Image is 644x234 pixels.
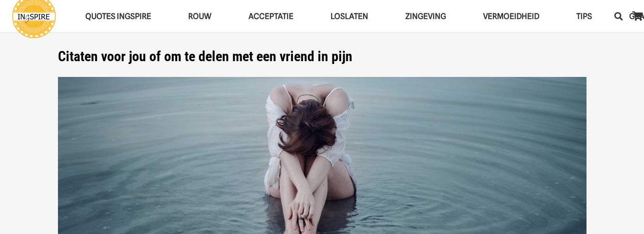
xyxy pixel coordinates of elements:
span: VERMOEIDHEID [483,12,539,21]
span: Loslaten [331,12,368,21]
a: ZingevingZingeving Menu [387,5,465,28]
span: ROUW [188,12,211,21]
span: Zingeving [405,12,446,21]
h1: Citaten voor jou of om te delen met een vriend in pijn [58,48,587,65]
a: LoslatenLoslaten Menu [312,5,387,28]
a: TIPSTIPS Menu [558,5,611,28]
span: TIPS [576,12,592,21]
span: Acceptatie [249,12,293,21]
a: QUOTES INGSPIREQUOTES INGSPIRE Menu [67,5,170,28]
a: ROUWROUW Menu [170,5,230,28]
a: VERMOEIDHEIDVERMOEIDHEID Menu [465,5,558,28]
a: AcceptatieAcceptatie Menu [230,5,312,28]
span: QUOTES INGSPIRE [85,12,151,21]
a: Zoeken [609,5,628,28]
